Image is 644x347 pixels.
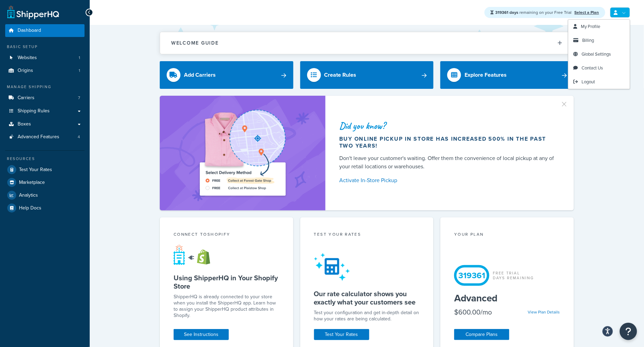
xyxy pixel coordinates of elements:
[18,121,31,127] span: Boxes
[5,64,85,77] li: Origins
[78,134,80,140] span: 4
[583,37,594,44] span: Billing
[339,176,557,185] a: Activate In-Store Pickup
[314,290,420,306] h5: Our rate calculator shows you exactly what your customers see
[496,9,519,16] strong: 319361 days
[454,329,509,340] a: Compare Plans
[339,121,557,131] div: Did you know?
[18,95,35,101] span: Carriers
[454,265,489,286] div: 319361
[528,309,560,315] a: View Plan Details
[620,323,637,340] button: Open Resource Center
[19,205,41,211] span: Help Docs
[160,61,293,89] a: Add Carriers
[5,189,85,201] a: Analytics
[18,68,33,74] span: Origins
[160,32,574,54] button: Welcome Guide
[575,9,599,16] a: Select a Plan
[174,294,280,319] p: ShipperHQ is already connected to your store when you install the ShipperHQ app. Learn how to ass...
[314,231,420,239] div: Test your rates
[5,84,85,90] div: Manage Shipping
[581,23,601,30] span: My Profile
[568,34,630,47] a: Billing
[5,92,85,104] a: Carriers7
[5,118,85,131] a: Boxes
[5,131,85,143] li: Advanced Features
[339,135,557,149] div: Buy online pickup in store has increased 500% in the past two years!
[440,61,574,89] a: Explore Features
[5,51,85,64] li: Websites
[18,108,50,114] span: Shipping Rules
[19,180,45,186] span: Marketplace
[5,44,85,50] div: Basic Setup
[171,40,219,46] h2: Welcome Guide
[174,244,217,265] img: connect-shq-shopify-9b9a8c5a.svg
[5,163,85,176] a: Test Your Rates
[5,202,85,214] a: Help Docs
[78,95,80,101] span: 7
[5,105,85,118] a: Shipping Rules
[493,271,534,280] div: Free Trial Days Remaining
[79,55,80,61] span: 1
[174,329,229,340] a: See Instructions
[568,61,630,75] a: Contact Us
[454,307,492,317] div: $600.00/mo
[5,51,85,64] a: Websites1
[5,131,85,143] a: Advanced Features4
[465,70,507,80] div: Explore Features
[18,28,41,34] span: Dashboard
[496,9,573,16] span: remaining on your Free Trial
[314,329,369,340] a: Test Your Rates
[19,193,38,198] span: Analytics
[180,106,305,200] img: ad-shirt-map-b0359fc47e01cab431d101c4b569394f6a03f54285957d908178d52f29eb9668.png
[454,293,560,304] h5: Advanced
[314,310,420,322] div: Test your configuration and get in-depth detail on how your rates are being calculated.
[174,274,280,290] h5: Using ShipperHQ in Your Shopify Store
[5,92,85,104] li: Carriers
[300,61,434,89] a: Create Rules
[324,70,357,80] div: Create Rules
[582,51,611,57] span: Global Settings
[568,20,630,34] a: My Profile
[79,68,80,74] span: 1
[5,24,85,37] a: Dashboard
[5,64,85,77] a: Origins1
[18,55,37,61] span: Websites
[19,167,52,173] span: Test Your Rates
[568,75,630,89] a: Logout
[339,154,557,171] div: Don't leave your customer's waiting. Offer them the convenience of local pickup at any of your re...
[454,231,560,239] div: Your Plan
[174,231,280,239] div: Connect to Shopify
[582,78,595,85] span: Logout
[568,47,630,61] a: Global Settings
[184,70,216,80] div: Add Carriers
[5,156,85,162] div: Resources
[582,65,603,71] span: Contact Us
[18,134,59,140] span: Advanced Features
[5,176,85,189] a: Marketplace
